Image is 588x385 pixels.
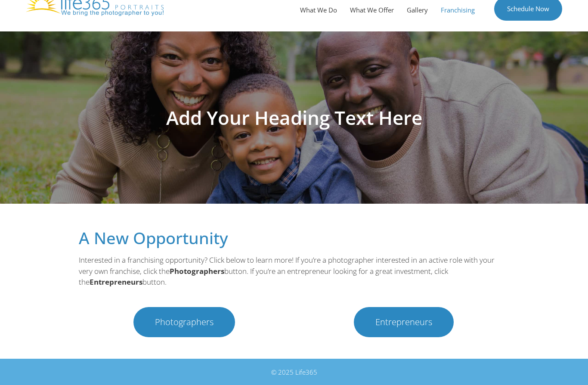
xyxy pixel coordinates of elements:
p: Interested in a franchising opportunity? Click below to learn more! If you’re a photographer inte... [79,255,509,288]
span: Entrepreneurs [375,318,432,326]
b: Entrepreneurs [90,277,142,287]
div: © 2025 Life365 [57,367,531,377]
b: Photographers [170,266,224,276]
h2: A New Opportunity [79,230,509,246]
a: Entrepreneurs [354,307,454,337]
span: Photographers [155,318,214,326]
h1: Add Your Heading Text Here [53,108,535,127]
a: Photographers [133,307,235,337]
